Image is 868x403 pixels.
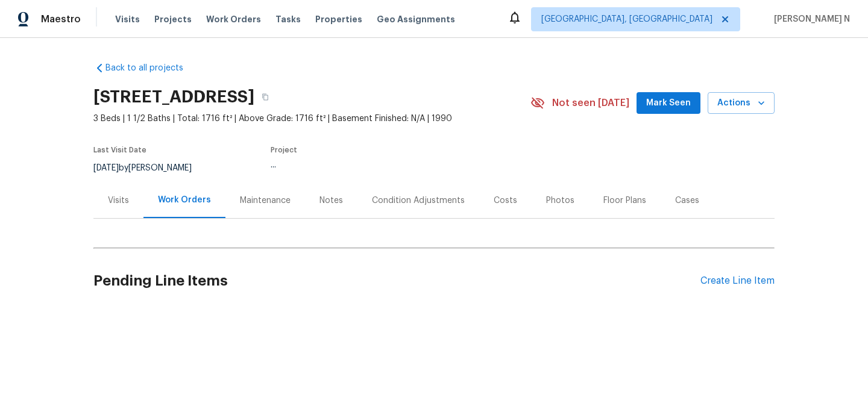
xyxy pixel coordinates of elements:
[206,13,261,25] span: Work Orders
[275,15,301,23] span: Tasks
[154,13,192,25] span: Projects
[271,161,502,169] div: ...
[637,92,700,114] button: Mark Seen
[41,13,81,25] span: Maestro
[675,195,699,207] div: Cases
[552,97,629,109] span: Not seen [DATE]
[541,13,712,25] span: [GEOGRAPHIC_DATA], [GEOGRAPHIC_DATA]
[377,13,455,25] span: Geo Assignments
[240,195,291,207] div: Maintenance
[319,195,343,207] div: Notes
[271,146,297,154] span: Project
[93,113,530,125] span: 3 Beds | 1 1/2 Baths | Total: 1716 ft² | Above Grade: 1716 ft² | Basement Finished: N/A | 1990
[254,86,276,108] button: Copy Address
[93,146,146,154] span: Last Visit Date
[115,13,140,25] span: Visits
[546,195,574,207] div: Photos
[708,92,775,114] button: Actions
[108,195,129,207] div: Visits
[93,91,254,103] h2: [STREET_ADDRESS]
[93,161,206,175] div: by [PERSON_NAME]
[494,195,517,207] div: Costs
[158,194,211,206] div: Work Orders
[93,253,700,309] h2: Pending Line Items
[646,96,691,111] span: Mark Seen
[700,275,775,287] div: Create Line Item
[372,195,465,207] div: Condition Adjustments
[603,195,646,207] div: Floor Plans
[315,13,362,25] span: Properties
[717,96,765,111] span: Actions
[769,13,850,25] span: [PERSON_NAME] N
[93,62,209,74] a: Back to all projects
[93,164,119,172] span: [DATE]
